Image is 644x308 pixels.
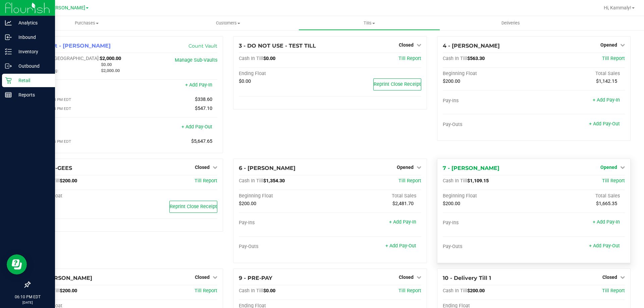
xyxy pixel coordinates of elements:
[443,201,460,206] span: $200.00
[12,19,52,27] p: Analytics
[5,77,12,84] inline-svg: Retail
[3,300,52,305] p: [DATE]
[443,244,534,250] div: Pay-Outs
[195,165,210,170] span: Closed
[195,106,212,111] span: $547.10
[175,57,217,63] a: Manage Sub-Vaults
[443,178,467,184] span: Cash In Till
[443,71,534,77] div: Beginning Float
[534,71,625,77] div: Total Sales
[443,220,534,226] div: Pay-Ins
[158,20,298,26] span: Customers
[12,33,52,41] p: Inbound
[239,288,263,294] span: Cash In Till
[443,78,460,84] span: $200.00
[399,274,414,280] span: Closed
[195,97,212,102] span: $338.60
[185,82,212,88] a: + Add Pay-In
[239,275,272,281] span: 9 - PRE-PAY
[443,56,467,61] span: Cash In Till
[60,178,77,184] span: $200.00
[170,204,217,209] span: Reprint Close Receipt
[593,97,620,103] a: + Add Pay-In
[189,43,217,49] a: Count Vault
[181,124,212,130] a: + Add Pay-Out
[398,56,421,61] a: Till Report
[392,201,414,206] span: $2,481.70
[373,78,421,90] button: Reprint Close Receipt
[299,20,439,26] span: Tills
[12,76,52,84] p: Retail
[239,193,330,199] div: Beginning Float
[385,243,416,249] a: + Add Pay-Out
[239,244,330,250] div: Pay-Outs
[443,122,534,128] div: Pay-Outs
[239,178,263,184] span: Cash In Till
[5,19,12,26] inline-svg: Analytics
[602,178,625,184] a: Till Report
[5,48,12,55] inline-svg: Inventory
[12,91,52,99] p: Reports
[195,288,217,294] a: Till Report
[100,56,121,61] span: $2,000.00
[239,71,330,77] div: Ending Float
[48,5,85,11] span: [PERSON_NAME]
[593,219,620,225] a: + Add Pay-In
[16,20,157,26] span: Purchases
[239,56,263,61] span: Cash In Till
[467,288,485,294] span: $200.00
[35,275,92,281] span: 8 - [PERSON_NAME]
[157,16,299,30] a: Customers
[239,201,256,206] span: $200.00
[239,78,251,84] span: $0.00
[195,178,217,184] a: Till Report
[35,56,100,61] span: Cash In [GEOGRAPHIC_DATA]:
[602,274,617,280] span: Closed
[602,288,625,294] a: Till Report
[467,56,485,61] span: $563.30
[60,288,77,294] span: $200.00
[5,34,12,41] inline-svg: Inbound
[534,193,625,199] div: Total Sales
[7,254,27,274] iframe: Resource center
[12,62,52,70] p: Outbound
[101,68,120,73] span: $2,000.00
[443,43,500,49] span: 4 - [PERSON_NAME]
[5,91,12,98] inline-svg: Reports
[440,16,581,30] a: Deliveries
[397,165,414,170] span: Opened
[443,288,467,294] span: Cash In Till
[12,48,52,56] p: Inventory
[602,56,625,61] a: Till Report
[35,125,126,131] div: Pay-Outs
[195,274,210,280] span: Closed
[399,42,414,48] span: Closed
[589,121,620,127] a: + Add Pay-Out
[169,201,217,213] button: Reprint Close Receipt
[263,178,285,184] span: $1,354.30
[35,83,126,89] div: Pay-Ins
[239,165,296,171] span: 6 - [PERSON_NAME]
[443,165,499,171] span: 7 - [PERSON_NAME]
[101,62,112,67] span: $0.00
[263,288,275,294] span: $0.00
[600,165,617,170] span: Opened
[35,193,126,199] div: Ending Float
[443,275,491,281] span: 10 - Delivery Till 1
[467,178,489,184] span: $1,109.15
[596,201,617,206] span: $1,665.35
[596,78,617,84] span: $1,142.15
[398,288,421,294] a: Till Report
[600,42,617,48] span: Opened
[263,56,275,61] span: $0.00
[443,193,534,199] div: Beginning Float
[589,243,620,249] a: + Add Pay-Out
[5,63,12,69] inline-svg: Outbound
